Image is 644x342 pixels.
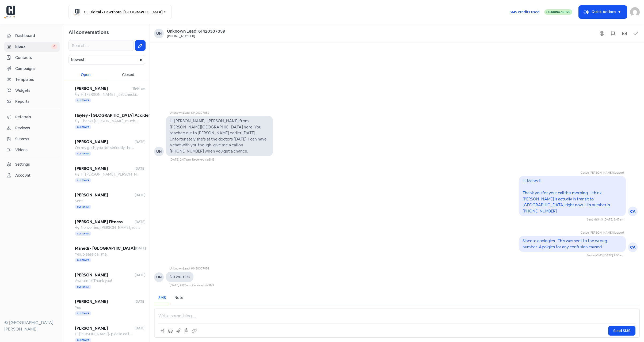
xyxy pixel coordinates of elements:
span: 0 [51,44,57,49]
span: [PERSON_NAME] [75,86,132,92]
a: Templates [4,75,60,85]
div: UN [154,272,164,282]
span: All conversations [68,29,109,35]
span: Contacts [15,55,57,60]
a: Surveys [4,134,60,144]
div: © [GEOGRAPHIC_DATA][PERSON_NAME] [4,320,60,332]
span: [PERSON_NAME] [75,272,135,278]
span: [DATE] [135,219,145,224]
div: Settings [15,162,30,167]
div: Unknown Lead: 61420307059 [170,266,214,272]
button: Send SMS [608,326,635,336]
div: SMS [158,295,166,301]
div: [DATE] 9:03 am [603,253,624,258]
div: · Received via [190,283,214,288]
div: · Received via [191,157,214,162]
div: Account [15,173,31,178]
div: CA [628,242,638,252]
span: Hi [PERSON_NAME]. [PERSON_NAME] here at CJ Digital. We were trying to setup a mutual time for [PE... [81,172,626,177]
span: SMS [209,158,214,161]
span: [DATE] [135,246,146,251]
pre: No worries [170,274,190,279]
span: Customer [75,285,91,289]
button: Quick Actions [579,6,627,18]
img: User [630,7,640,17]
span: Sending Active [548,10,570,14]
a: Account [4,170,60,180]
pre: Hi [PERSON_NAME], [PERSON_NAME] from [PERSON_NAME][GEOGRAPHIC_DATA] here. You reached out to [PER... [170,118,268,154]
div: Castle [PERSON_NAME] Support [534,170,624,176]
span: No worries, [PERSON_NAME], sounds good. Thanks mate. [81,225,178,230]
button: CJ Digital - Hawthorn, [GEOGRAPHIC_DATA] [68,5,172,19]
span: Thanks [PERSON_NAME], much appreciated [81,119,158,123]
div: [DATE] 2:07 pm [170,157,191,162]
span: [DATE] [135,166,145,171]
span: Yes [75,305,81,310]
a: Referrals [4,112,60,122]
span: SMS [597,253,603,257]
span: [DATE] [135,273,145,278]
span: Videos [15,147,57,153]
button: Show system messages [598,29,606,37]
span: [PERSON_NAME] [75,166,135,172]
div: Unknown Lead: 61420307059 [170,111,273,116]
span: Oh my gosh, you are seriously the best!!! Thank you so, so much for helping me with this. You don... [75,145,300,150]
span: Hayley - [GEOGRAPHIC_DATA] Accident Repair [75,112,166,119]
span: Surveys [15,136,57,142]
a: Inbox 0 [4,42,60,52]
span: Customer [75,151,91,156]
span: Send SMS [613,328,630,334]
span: [PERSON_NAME] Fitness [75,219,135,225]
span: 11:44 am [132,86,145,91]
a: Videos [4,145,60,155]
span: [DATE] [135,326,145,331]
span: SMS [208,283,214,287]
span: Widgets [15,88,57,93]
a: Dashboard [4,31,60,41]
span: Awesome! Thank you! [75,278,112,283]
div: [PHONE_NUMBER] [167,34,195,39]
a: Reports [4,97,60,107]
span: Sent [75,199,83,203]
span: Hi [PERSON_NAME]- please call me and I'll do the 2FA with you [75,332,181,336]
span: Yes, please call me. [75,252,108,257]
span: Referrals [15,114,57,120]
a: SMS credits used [505,9,544,14]
span: SMS [597,218,603,221]
div: Castle [PERSON_NAME] Support [534,230,624,236]
span: Reports [15,99,57,104]
span: [PERSON_NAME] [75,299,135,305]
div: Closed [107,69,150,81]
span: Customer [75,311,91,316]
div: CA [628,207,638,216]
span: Customer [75,125,91,129]
span: SMS credits used [510,9,540,15]
button: Mark as unread [620,29,628,37]
span: Reviews [15,125,57,131]
button: Flag conversation [609,29,617,37]
a: Campaigns [4,64,60,74]
a: Unknown Lead: 61420307059 [167,29,225,34]
span: [DATE] [135,139,145,144]
span: Mahedi - [GEOGRAPHIC_DATA] [75,245,135,252]
span: Customer [75,231,91,236]
pre: Sincere apologies. This was sent to the wrong number. Apolgies for any confusion caused. [523,238,608,249]
span: [PERSON_NAME] [75,325,135,332]
div: [DATE] 8:47 am [604,217,624,222]
span: Inbox [15,44,51,50]
div: [DATE] 9:07 am [170,283,190,288]
span: [DATE] [135,193,145,197]
a: Contacts [4,53,60,63]
span: Templates [15,77,57,82]
span: Sent via · [587,218,604,221]
span: Hi [PERSON_NAME] - just checking in to see if you had had any luck tracing a spreadsheet of produ... [81,92,301,97]
div: Note [174,295,183,301]
div: Open [64,69,107,81]
span: Dashboard [15,33,57,39]
span: Sent via · [587,253,603,257]
div: Un [154,29,164,38]
span: [DATE] [135,299,145,304]
a: Sending Active [544,9,572,15]
span: [PERSON_NAME] [75,192,135,198]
